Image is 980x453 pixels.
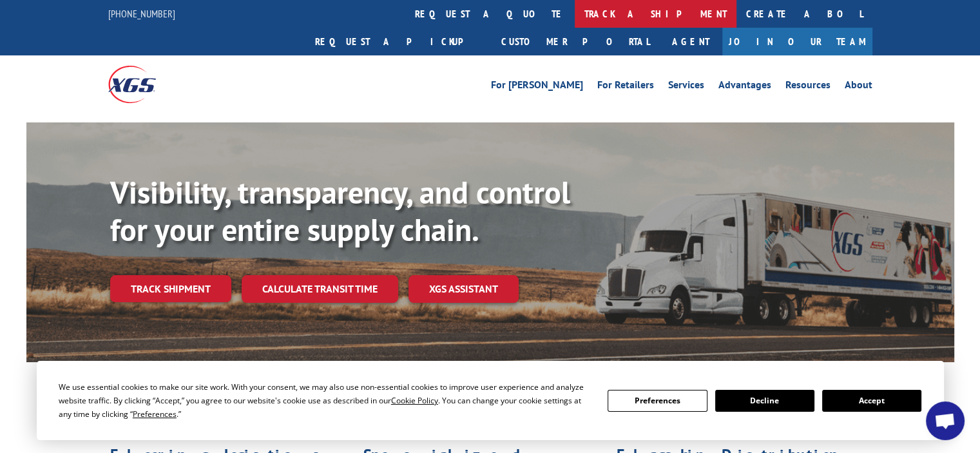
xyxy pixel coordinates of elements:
[305,28,492,55] a: Request a pickup
[110,275,231,302] a: Track shipment
[492,28,659,55] a: Customer Portal
[668,80,704,94] a: Services
[242,275,398,303] a: Calculate transit time
[785,80,831,94] a: Resources
[926,401,965,440] a: Open chat
[37,361,944,440] div: Cookie Consent Prompt
[822,390,921,412] button: Accept
[722,28,872,55] a: Join Our Team
[608,390,707,412] button: Preferences
[110,172,570,249] b: Visibility, transparency, and control for your entire supply chain.
[491,80,583,94] a: For [PERSON_NAME]
[718,80,771,94] a: Advantages
[845,80,872,94] a: About
[59,380,592,421] div: We use essential cookies to make our site work. With your consent, we may also use non-essential ...
[597,80,654,94] a: For Retailers
[408,275,519,303] a: XGS ASSISTANT
[133,409,177,419] span: Preferences
[715,390,814,412] button: Decline
[108,7,175,20] a: [PHONE_NUMBER]
[391,395,438,406] span: Cookie Policy
[659,28,722,55] a: Agent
